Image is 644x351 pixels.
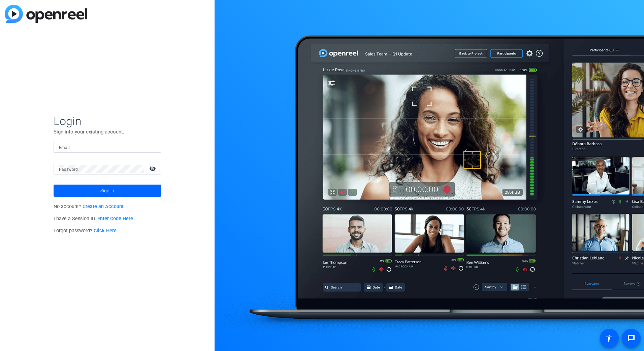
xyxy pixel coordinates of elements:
img: blue-gradient.svg [5,5,87,23]
p: Sign into your existing account. [54,128,161,135]
mat-label: Password [59,167,78,172]
span: Forgot password? [54,228,117,234]
span: No account? [54,204,124,209]
mat-icon: message [627,334,635,342]
span: Login [54,114,161,128]
button: Sign in [54,185,161,197]
a: Enter Code Here [97,216,133,222]
a: Create an Account [83,204,124,209]
span: I have a Session ID. [54,216,133,222]
mat-icon: accessibility [605,334,613,342]
mat-icon: visibility_off [145,164,161,173]
input: Enter Email Address [59,143,156,151]
a: Click Here [94,228,117,234]
span: Sign in [100,182,114,199]
mat-label: Email [59,145,70,150]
